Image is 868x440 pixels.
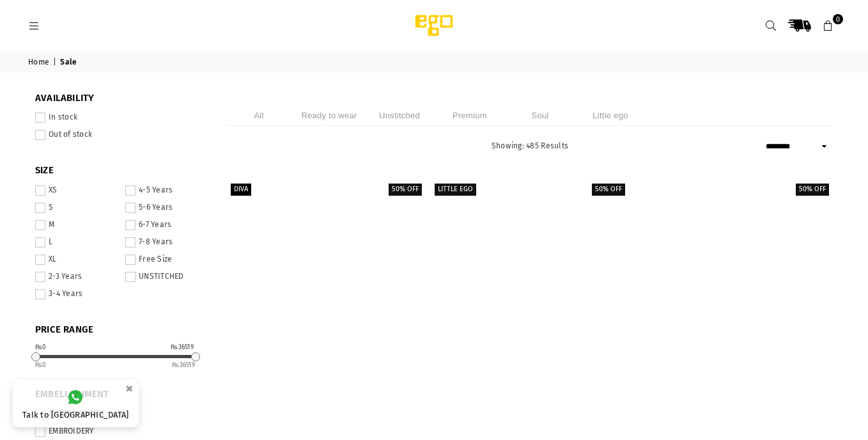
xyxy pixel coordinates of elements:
li: Premium [438,105,502,126]
label: XL [35,255,118,265]
li: All [227,105,291,126]
nav: breadcrumbs [19,52,849,73]
ins: 36519 [172,361,195,369]
div: ₨36519 [171,344,194,350]
button: × [121,378,137,399]
label: Out of stock [35,130,208,140]
label: 4-5 Years [125,185,208,196]
label: Little EGO [435,184,476,196]
label: 7-8 Years [125,237,208,247]
label: 50% off [389,184,422,196]
label: XS [35,185,118,196]
li: Little ego [578,105,642,126]
li: Unstitched [368,105,431,126]
span: | [53,58,58,68]
li: Ready to wear [297,105,361,126]
span: SIZE [35,164,208,177]
span: Sale [60,58,79,68]
label: 2-3 Years [35,272,118,282]
label: S [35,203,118,213]
img: Ego [380,13,488,38]
a: Talk to [GEOGRAPHIC_DATA] [13,380,139,427]
a: Menu [22,20,45,30]
label: In stock [35,113,208,123]
label: L [35,237,118,247]
label: 50% off [592,184,625,196]
div: ₨0 [35,344,47,350]
span: Availability [35,92,208,105]
li: Soul [508,105,572,126]
span: 0 [833,14,843,24]
label: Free Size [125,255,208,265]
label: 3-4 Years [35,289,118,299]
a: Search [759,14,782,37]
label: EMBROIDERY [35,427,208,437]
span: PRICE RANGE [35,324,208,336]
label: 50% off [796,184,829,196]
label: Diva [231,184,251,196]
span: Showing: 485 Results [492,141,568,150]
label: 5-6 Years [125,203,208,213]
label: 6-7 Years [125,220,208,230]
a: Home [28,58,51,68]
label: UNSTITCHED [125,272,208,282]
ins: 0 [35,361,47,369]
a: 0 [817,14,840,37]
label: M [35,220,118,230]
